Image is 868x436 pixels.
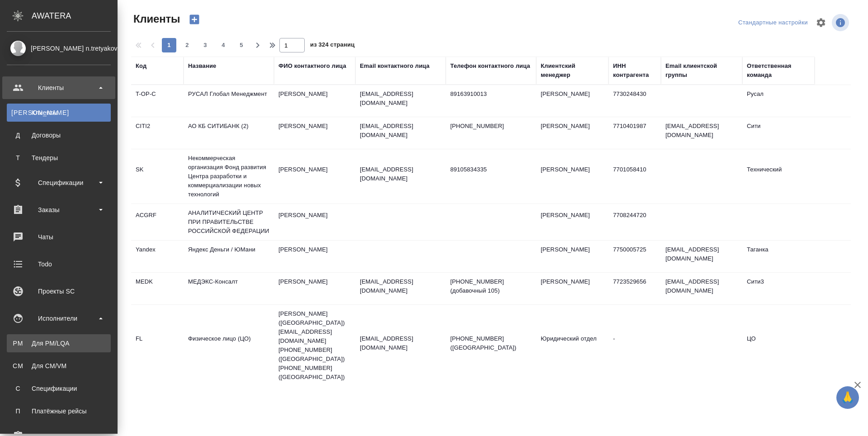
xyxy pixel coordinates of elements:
td: [PERSON_NAME] [274,161,355,192]
div: [PERSON_NAME] n.tretyakova [7,43,111,53]
div: Заказы [7,203,111,217]
a: [PERSON_NAME]Клиенты [7,104,111,122]
p: [PHONE_NUMBER] ([GEOGRAPHIC_DATA]) [450,334,532,352]
td: Физическое лицо (ЦО) [184,330,274,361]
p: [EMAIL_ADDRESS][DOMAIN_NAME] [360,334,441,352]
div: Email контактного лица [360,62,429,71]
div: Клиенты [7,81,111,95]
td: 7723529656 [609,273,661,304]
td: Таганка [742,241,815,272]
p: 89105834335 [450,165,532,174]
div: Тендеры [11,153,106,162]
span: 5 [234,41,249,50]
td: 7730248430 [609,85,661,117]
button: 3 [198,38,212,52]
span: Посмотреть информацию [832,14,851,31]
td: T-OP-C [131,85,184,117]
td: 7710401987 [609,117,661,149]
td: 7701058410 [609,161,661,192]
p: [EMAIL_ADDRESS][DOMAIN_NAME] [360,90,441,108]
div: AWATERA [32,7,118,25]
td: АО КБ СИТИБАНК (2) [184,117,274,149]
p: [EMAIL_ADDRESS][DOMAIN_NAME] [360,122,441,140]
div: Для PM/LQA [11,339,106,348]
td: - [609,330,661,361]
a: ТТендеры [7,149,111,167]
span: из 324 страниц [310,39,354,52]
span: 🙏 [840,388,855,407]
button: 4 [216,38,231,52]
td: [PERSON_NAME] [274,273,355,304]
td: [PERSON_NAME] [274,206,355,238]
td: [PERSON_NAME] [274,117,355,149]
td: CITI2 [131,117,184,149]
div: Клиентский менеджер [541,62,604,80]
td: ACGRF [131,206,184,238]
td: [PERSON_NAME] [274,85,355,117]
a: ССпецификации [7,379,111,398]
td: Технический [742,161,815,192]
div: Email клиентской группы [665,62,738,80]
td: 7750005725 [609,241,661,272]
p: 89163910013 [450,90,532,99]
div: Todo [7,257,111,271]
td: [PERSON_NAME] [536,161,609,192]
div: Для CM/VM [11,361,106,370]
div: Договоры [11,131,106,140]
div: Название [188,62,216,71]
td: [EMAIL_ADDRESS][DOMAIN_NAME] [661,273,742,304]
td: [PERSON_NAME] ([GEOGRAPHIC_DATA]) [EMAIL_ADDRESS][DOMAIN_NAME] [PHONE_NUMBER] ([GEOGRAPHIC_DATA])... [274,305,355,386]
td: Сити [742,117,815,149]
td: MEDK [131,273,184,304]
a: ППлатёжные рейсы [7,402,111,420]
a: Чаты [2,226,115,248]
button: 2 [180,38,194,52]
div: split button [736,16,810,30]
span: 2 [180,41,194,50]
td: 7708244720 [609,206,661,238]
td: ЦО [742,330,815,361]
td: Русал [742,85,815,117]
div: Платёжные рейсы [11,407,106,416]
div: Проекты SC [7,284,111,298]
div: Спецификации [7,176,111,190]
td: [PERSON_NAME] [536,206,609,238]
p: [EMAIL_ADDRESS][DOMAIN_NAME] [360,165,441,183]
span: 3 [198,41,212,50]
td: [PERSON_NAME] [536,273,609,304]
a: ДДоговоры [7,126,111,144]
td: Некоммерческая организация Фонд развития Центра разработки и коммерциализации новых технологий [184,149,274,204]
button: 🙏 [836,386,859,409]
td: Юридический отдел [536,330,609,361]
span: Клиенты [131,12,180,26]
td: [EMAIL_ADDRESS][DOMAIN_NAME] [661,117,742,149]
div: Ответственная команда [747,62,810,80]
td: FL [131,330,184,361]
div: ИНН контрагента [613,62,656,80]
td: [EMAIL_ADDRESS][DOMAIN_NAME] [661,241,742,272]
td: Яндекс Деньги / ЮМани [184,241,274,272]
p: [PHONE_NUMBER] [450,122,532,131]
button: Создать [184,12,205,27]
td: [PERSON_NAME] [536,85,609,117]
td: МЕДЭКС-Консалт [184,273,274,304]
td: [PERSON_NAME] [536,241,609,272]
a: Проекты SC [2,280,115,303]
a: CMДля CM/VM [7,357,111,375]
td: [PERSON_NAME] [536,117,609,149]
td: [PERSON_NAME] [274,241,355,272]
span: 4 [216,41,231,50]
p: [PHONE_NUMBER] (добавочный 105) [450,277,532,295]
button: 5 [234,38,249,52]
p: [EMAIL_ADDRESS][DOMAIN_NAME] [360,277,441,295]
div: ФИО контактного лица [278,62,346,71]
a: PMДля PM/LQA [7,334,111,352]
div: Спецификации [11,384,106,393]
div: Клиенты [11,108,106,117]
td: SK [131,161,184,192]
td: РУСАЛ Глобал Менеджмент [184,85,274,117]
a: Todo [2,253,115,275]
div: Код [136,62,146,71]
div: Чаты [7,230,111,244]
td: Yandex [131,241,184,272]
